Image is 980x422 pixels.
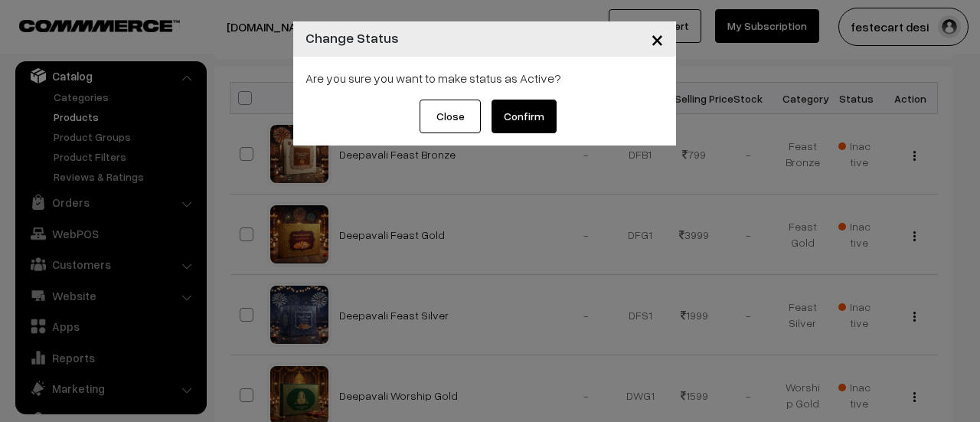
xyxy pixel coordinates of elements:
span: × [651,25,664,53]
h4: Change Status [305,28,399,48]
div: Are you sure you want to make status as Active? [305,69,664,87]
button: Confirm [492,100,557,133]
button: Close [420,100,481,133]
button: Close [639,15,676,63]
